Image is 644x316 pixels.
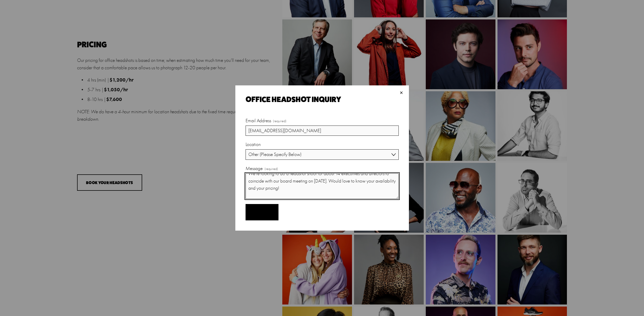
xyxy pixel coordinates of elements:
[246,149,399,160] select: Location
[264,166,278,172] span: (required)
[273,118,286,124] span: (required)
[246,141,261,148] span: Location
[246,117,271,125] span: Email Address
[254,210,269,215] span: Submit
[246,165,263,172] span: Message
[399,90,404,96] div: Close
[246,173,399,199] textarea: Hello, Reaching out from the CoStar Group marketing team. We love the work you do at our Hotel Da...
[246,204,278,221] button: SubmitSubmit
[246,96,393,103] div: Office Headshot Inquiry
